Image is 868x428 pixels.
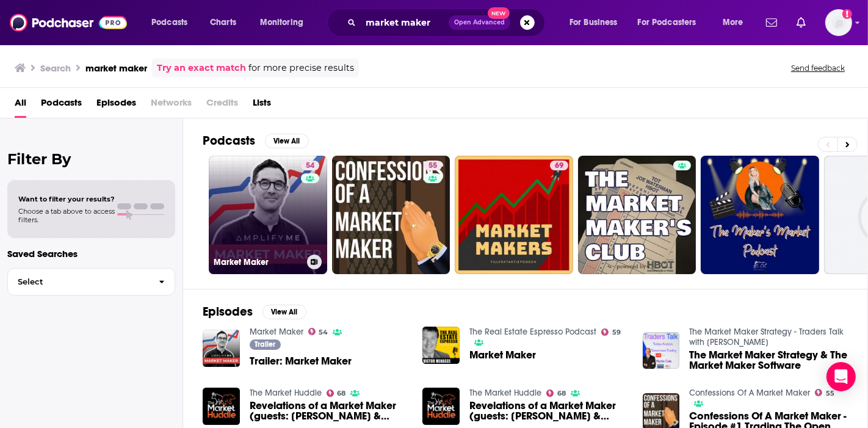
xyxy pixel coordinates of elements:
[143,13,203,32] button: open menu
[327,390,346,397] a: 68
[787,63,848,73] button: Send feedback
[203,330,240,367] img: Trailer: Market Maker
[301,161,319,170] a: 54
[469,401,628,421] span: Revelations of a Market Maker (guests: [PERSON_NAME] & [PERSON_NAME])
[332,156,450,274] a: 55
[203,388,240,425] img: Revelations of a Market Maker (guests: Steve Sosnick & Barton)
[209,156,327,274] a: 54Market Maker
[18,195,115,203] span: Want to filter your results?
[792,12,811,33] a: Show notifications dropdown
[250,401,408,421] a: Revelations of a Market Maker (guests: Steve Sosnick & Barton)
[250,388,322,398] a: The Market Huddle
[469,350,536,360] a: Market Maker
[248,61,354,75] span: for more precise results
[825,9,852,36] button: Show profile menu
[723,14,743,31] span: More
[255,341,275,348] span: Trailer
[689,388,810,398] a: Confessions Of A Market Maker
[7,268,175,296] button: Select
[157,61,246,75] a: Try an exact match
[815,389,834,396] a: 55
[714,13,759,32] button: open menu
[455,156,573,274] a: 69
[337,391,345,396] span: 68
[265,134,309,148] button: View All
[41,93,82,118] a: Podcasts
[550,161,568,170] a: 69
[253,93,271,118] a: Lists
[469,401,628,421] a: Revelations of a Market Maker (guests: Steve Sosnick & Barton)
[40,62,71,74] h3: Search
[260,14,303,31] span: Monitoring
[202,13,244,32] a: Charts
[449,15,510,30] button: Open AdvancedNew
[825,9,852,36] img: User Profile
[422,327,460,364] img: Market Maker
[203,304,253,319] h2: Episodes
[689,327,844,347] a: The Market Maker Strategy - Traders Talk with Martin Cole
[555,160,563,172] span: 69
[203,133,255,148] h2: Podcasts
[546,390,566,397] a: 68
[557,391,566,396] span: 68
[7,248,175,259] p: Saved Searches
[203,133,309,148] a: PodcastsView All
[826,391,834,396] span: 55
[689,350,848,371] a: The Market Maker Strategy & The Market Maker Software
[488,7,510,19] span: New
[630,13,714,32] button: open menu
[454,20,505,26] span: Open Advanced
[306,160,314,172] span: 54
[612,330,621,335] span: 59
[339,9,557,37] div: Search podcasts, credits, & more...
[251,13,319,32] button: open menu
[250,356,352,366] a: Trailer: Market Maker
[10,11,127,34] img: Podchaser - Follow, Share and Rate Podcasts
[203,304,306,319] a: EpisodesView All
[761,12,782,33] a: Show notifications dropdown
[601,328,621,336] a: 59
[15,93,26,118] a: All
[825,9,852,36] span: Logged in as kirstycam
[469,388,541,398] a: The Market Huddle
[842,9,852,19] svg: Add a profile image
[250,327,303,337] a: Market Maker
[18,207,115,224] span: Choose a tab above to access filters.
[214,257,302,267] h3: Market Maker
[206,93,238,118] span: Credits
[424,161,442,170] a: 55
[85,62,147,74] h3: market maker
[469,327,596,337] a: The Real Estate Espresso Podcast
[429,160,437,172] span: 55
[250,401,408,421] span: Revelations of a Market Maker (guests: [PERSON_NAME] & [PERSON_NAME])
[319,330,328,335] span: 54
[643,332,680,369] img: The Market Maker Strategy & The Market Maker Software
[561,13,633,32] button: open menu
[151,93,192,118] span: Networks
[151,14,187,31] span: Podcasts
[638,14,696,31] span: For Podcasters
[210,14,236,31] span: Charts
[262,305,306,319] button: View All
[826,362,856,391] div: Open Intercom Messenger
[308,328,328,335] a: 54
[361,13,449,32] input: Search podcasts, credits, & more...
[570,14,618,31] span: For Business
[422,388,460,425] img: Revelations of a Market Maker (guests: Steve Sosnick & Barton)
[96,93,136,118] a: Episodes
[7,150,175,168] h2: Filter By
[8,278,149,286] span: Select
